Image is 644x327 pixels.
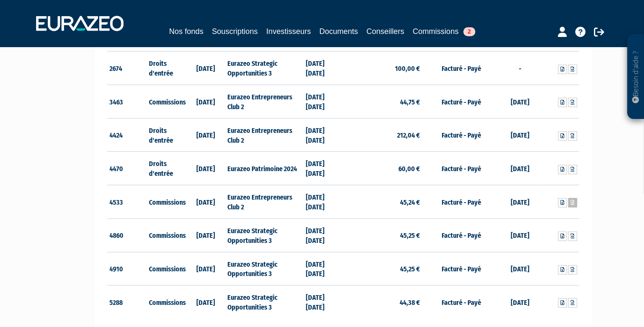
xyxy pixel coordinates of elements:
[147,252,186,285] td: Commissions
[225,118,304,152] td: Eurazeo Entrepreneurs Club 2
[422,185,500,219] td: Facturé - Payé
[147,85,186,118] td: Commissions
[212,25,258,37] a: Souscriptions
[147,285,186,319] td: Commissions
[422,218,500,252] td: Facturé - Payé
[304,118,343,152] td: [DATE] [DATE]
[631,39,641,115] p: Besoin d'aide ?
[225,185,304,219] td: Eurazeo Entrepreneurs Club 2
[343,85,422,118] td: 44,75 €
[186,51,225,85] td: [DATE]
[343,185,422,219] td: 45,24 €
[304,185,343,219] td: [DATE] [DATE]
[107,218,147,252] td: 4860
[225,285,304,319] td: Eurazeo Strategic Opportunities 3
[107,252,147,285] td: 4910
[413,25,475,39] a: Commissions2
[304,252,343,285] td: [DATE] [DATE]
[343,118,422,152] td: 212,04 €
[225,51,304,85] td: Eurazeo Strategic Opportunities 3
[147,152,186,185] td: Droits d'entrée
[225,252,304,285] td: Eurazeo Strategic Opportunities 3
[186,85,225,118] td: [DATE]
[107,51,147,85] td: 2674
[304,218,343,252] td: [DATE] [DATE]
[367,25,404,37] a: Conseillers
[186,285,225,319] td: [DATE]
[501,152,540,185] td: [DATE]
[463,27,475,36] span: 2
[501,285,540,319] td: [DATE]
[147,51,186,85] td: Droits d'entrée
[186,152,225,185] td: [DATE]
[501,51,540,85] td: -
[36,16,123,31] img: 1732889491-logotype_eurazeo_blanc_rvb.png
[343,152,422,185] td: 60,00 €
[422,51,500,85] td: Facturé - Payé
[169,25,203,37] a: Nos fonds
[422,252,500,285] td: Facturé - Payé
[304,85,343,118] td: [DATE] [DATE]
[107,85,147,118] td: 3463
[147,218,186,252] td: Commissions
[501,185,540,219] td: [DATE]
[147,118,186,152] td: Droits d'entrée
[422,285,500,319] td: Facturé - Payé
[319,25,358,37] a: Documents
[186,218,225,252] td: [DATE]
[107,152,147,185] td: 4470
[107,185,147,219] td: 4533
[343,252,422,285] td: 45,25 €
[343,218,422,252] td: 45,25 €
[501,118,540,152] td: [DATE]
[422,118,500,152] td: Facturé - Payé
[304,51,343,85] td: [DATE] [DATE]
[501,85,540,118] td: [DATE]
[186,252,225,285] td: [DATE]
[422,152,500,185] td: Facturé - Payé
[186,118,225,152] td: [DATE]
[107,285,147,319] td: 5288
[107,118,147,152] td: 4424
[501,252,540,285] td: [DATE]
[422,85,500,118] td: Facturé - Payé
[147,185,186,219] td: Commissions
[343,285,422,319] td: 44,38 €
[225,85,304,118] td: Eurazeo Entrepreneurs Club 2
[304,285,343,319] td: [DATE] [DATE]
[343,51,422,85] td: 100,00 €
[225,218,304,252] td: Eurazeo Strategic Opportunities 3
[225,152,304,185] td: Eurazeo Patrimoine 2024
[186,185,225,219] td: [DATE]
[304,152,343,185] td: [DATE] [DATE]
[266,25,311,37] a: Investisseurs
[501,218,540,252] td: [DATE]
